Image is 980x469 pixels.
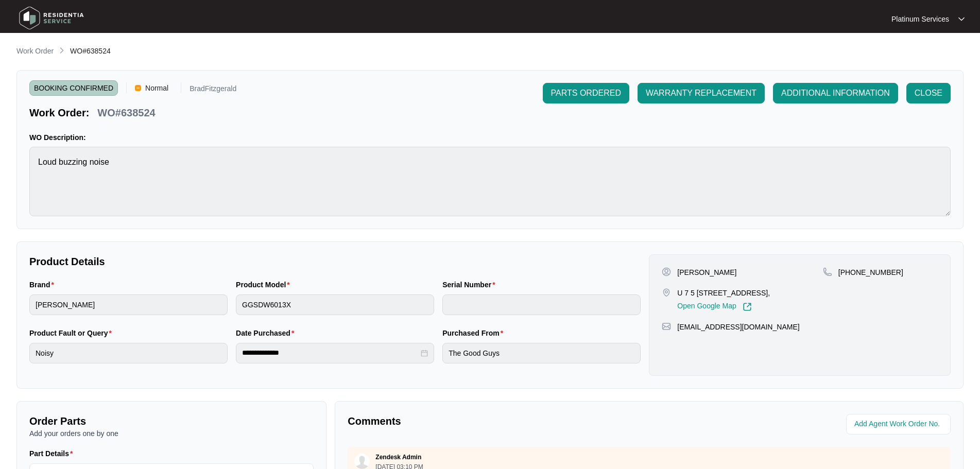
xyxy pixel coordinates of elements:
[551,87,621,99] span: PARTS ORDERED
[662,288,671,297] img: map-pin
[29,280,58,290] label: Brand
[838,267,903,277] p: [PHONE_NUMBER]
[781,87,890,99] span: ADDITIONAL INFORMATION
[16,46,54,56] p: Work Order
[646,87,757,99] span: WARRANTY REPLACEMENT
[58,46,66,55] img: chevron-right
[743,302,752,311] img: Link-External
[891,14,949,24] p: Platinum Services
[29,343,228,363] input: Product Fault or Query
[442,328,507,338] label: Purchased From
[14,46,56,57] a: Work Order
[906,83,951,103] button: CLOSE
[236,294,434,315] input: Product Model
[29,328,116,338] label: Product Fault or Query
[442,280,499,290] label: Serial Number
[348,414,642,428] p: Comments
[375,453,421,461] p: Zendesk Admin
[15,3,88,33] img: residentia service logo
[638,83,765,103] button: WARRANTY REPLACEMENT
[677,302,751,311] a: Open Google Map
[773,83,898,103] button: ADDITIONAL INFORMATION
[29,106,89,120] p: Work Order:
[141,80,173,96] span: Normal
[662,322,671,331] img: map-pin
[242,348,419,358] input: Date Purchased
[677,267,736,277] p: [PERSON_NAME]
[29,414,314,428] p: Order Parts
[29,147,951,216] textarea: Loud buzzing noise
[70,47,111,55] span: WO#638524
[29,254,641,269] p: Product Details
[29,294,228,315] input: Brand
[854,418,944,430] input: Add Agent Work Order No.
[677,288,770,298] p: U 7 5 [STREET_ADDRESS],
[442,343,641,363] input: Purchased From
[97,106,155,120] p: WO#638524
[29,428,314,439] p: Add your orders one by one
[442,294,641,315] input: Serial Number
[543,83,629,103] button: PARTS ORDERED
[236,280,294,290] label: Product Model
[915,87,942,99] span: CLOSE
[662,267,671,276] img: user-pin
[135,85,141,91] img: Vercel Logo
[236,328,298,338] label: Date Purchased
[958,16,965,22] img: dropdown arrow
[354,454,370,469] img: user.svg
[29,132,951,143] p: WO Description:
[29,448,77,459] label: Part Details
[823,267,832,276] img: map-pin
[29,80,118,96] span: BOOKING CONFIRMED
[677,322,799,332] p: [EMAIL_ADDRESS][DOMAIN_NAME]
[190,85,236,96] p: BradFitzgerald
